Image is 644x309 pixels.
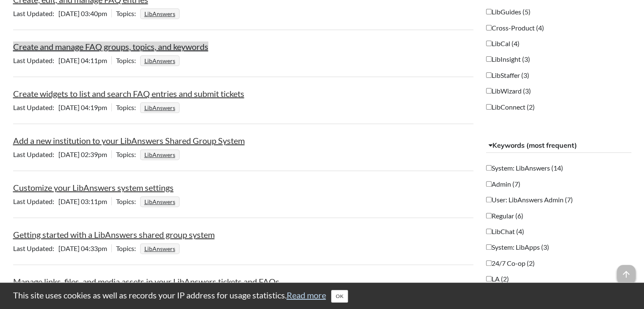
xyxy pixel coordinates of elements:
[116,103,140,111] span: Topics
[13,56,58,64] span: Last Updated
[143,8,177,20] a: LibAnswers
[116,244,140,252] span: Topics
[13,103,111,111] span: [DATE] 04:19pm
[143,196,177,208] a: LibAnswers
[486,23,544,33] label: Cross-Product (4)
[13,56,111,64] span: [DATE] 04:11pm
[486,104,492,110] input: LibConnect (2)
[116,197,140,205] span: Topics
[13,150,111,158] span: [DATE] 02:39pm
[140,103,182,111] ul: Topics
[486,39,520,48] label: LibCal (4)
[116,150,140,158] span: Topics
[287,290,326,300] a: Read more
[486,25,492,30] input: Cross-Product (4)
[617,266,636,276] a: arrow_upward
[13,244,111,252] span: [DATE] 04:33pm
[486,71,529,80] label: LibStaffer (3)
[486,9,492,14] input: LibGuides (5)
[486,243,549,252] label: System: LibApps (3)
[486,165,492,171] input: System: LibAnswers (14)
[13,9,58,17] span: Last Updated
[486,229,492,234] input: LibChat (4)
[140,9,182,17] ul: Topics
[486,244,492,250] input: System: LibApps (3)
[13,9,111,17] span: [DATE] 03:40pm
[13,182,174,193] a: Customize your LibAnswers system settings
[140,197,182,205] ul: Topics
[5,289,640,303] div: This site uses cookies as well as records your IP address for usage statistics.
[13,88,244,99] a: Create widgets to list and search FAQ entries and submit tickets
[13,197,58,205] span: Last Updated
[143,243,177,255] a: LibAnswers
[486,7,531,17] label: LibGuides (5)
[486,276,492,281] input: LA (2)
[140,56,182,64] ul: Topics
[486,274,509,284] label: LA (2)
[143,102,177,114] a: LibAnswers
[13,150,58,158] span: Last Updated
[13,276,279,287] a: Manage links, files, and media assets in your LibAnswers tickets and FAQs
[486,88,492,94] input: LibWizard (3)
[486,213,492,218] input: Regular (6)
[331,290,348,303] button: Close
[486,227,524,236] label: LibChat (4)
[116,9,140,17] span: Topics
[486,138,631,153] button: Keywords (most frequent)
[13,41,208,52] a: Create and manage FAQ groups, topics, and keywords
[140,150,182,158] ul: Topics
[486,41,492,46] input: LibCal (4)
[486,211,523,221] label: Regular (6)
[486,163,563,173] label: System: LibAnswers (14)
[13,103,58,111] span: Last Updated
[140,244,182,252] ul: Topics
[486,102,535,112] label: LibConnect (2)
[486,197,492,202] input: User: LibAnswers Admin (7)
[486,181,492,187] input: Admin (7)
[486,55,530,64] label: LibInsight (3)
[617,265,636,284] span: arrow_upward
[13,197,111,205] span: [DATE] 03:11pm
[486,260,492,266] input: 24/7 Co-op (2)
[143,149,177,161] a: LibAnswers
[486,72,492,78] input: LibStaffer (3)
[486,86,531,96] label: LibWizard (3)
[13,135,245,146] a: Add a new institution to your LibAnswers Shared Group System
[486,195,573,204] label: User: LibAnswers Admin (7)
[13,244,58,252] span: Last Updated
[486,56,492,62] input: LibInsight (3)
[486,259,535,268] label: 24/7 Co-op (2)
[486,179,520,189] label: Admin (7)
[13,229,215,240] a: Getting started with a LibAnswers shared group system
[143,55,177,67] a: LibAnswers
[116,56,140,64] span: Topics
